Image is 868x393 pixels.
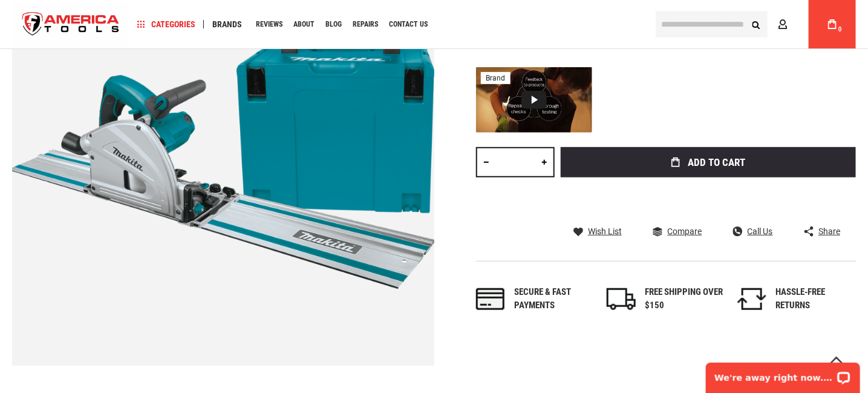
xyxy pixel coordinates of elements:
[212,20,242,28] span: Brands
[745,13,768,36] button: Search
[12,2,129,47] a: store logo
[748,227,773,236] span: Call Us
[353,21,378,28] span: Repairs
[737,288,766,310] img: returns
[325,21,342,28] span: Blog
[818,227,840,236] span: Share
[607,288,636,310] img: shipping
[137,20,195,28] span: Categories
[561,147,856,177] button: Add to Cart
[250,16,288,33] a: Reviews
[573,226,622,237] a: Wish List
[667,227,702,236] span: Compare
[256,21,282,28] span: Reviews
[288,16,320,33] a: About
[12,2,129,47] img: America Tools
[132,16,201,33] a: Categories
[558,181,858,216] iframe: Secure express checkout frame
[838,26,842,33] span: 0
[293,21,315,28] span: About
[476,288,505,310] img: payments
[733,226,773,237] a: Call Us
[698,355,868,393] iframe: LiveChat chat widget
[645,286,723,312] div: FREE SHIPPING OVER $150
[320,16,347,33] a: Blog
[389,21,428,28] span: Contact Us
[653,226,702,237] a: Compare
[588,227,622,236] span: Wish List
[514,286,593,312] div: Secure & fast payments
[347,16,383,33] a: Repairs
[775,286,854,312] div: HASSLE-FREE RETURNS
[688,157,745,168] span: Add to Cart
[383,16,433,33] a: Contact Us
[207,16,247,33] a: Brands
